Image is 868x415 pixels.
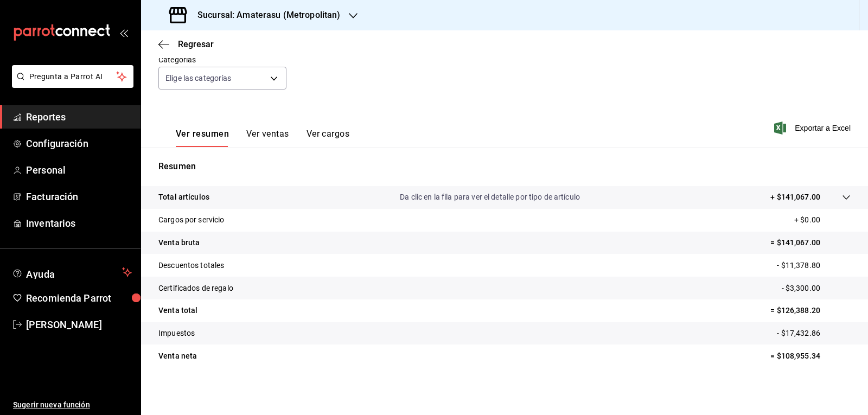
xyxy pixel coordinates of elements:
span: Elige las categorías [165,73,232,84]
span: Personal [26,163,132,177]
p: Resumen [158,160,851,173]
p: = $126,388.20 [770,305,851,316]
button: Ver resumen [176,129,229,147]
span: Configuración [26,136,132,151]
p: Da clic en la fila para ver el detalle por tipo de artículo [400,191,580,203]
span: Inventarios [26,216,132,231]
label: Categorías [158,56,286,63]
span: Sugerir nueva función [13,399,132,411]
p: Venta neta [158,350,197,362]
p: Cargos por servicio [158,214,225,226]
button: open_drawer_menu [119,28,128,37]
span: Facturación [26,189,132,204]
h3: Sucursal: Amaterasu (Metropolitan) [189,9,340,22]
span: Recomienda Parrot [26,291,132,305]
button: Exportar a Excel [776,122,851,135]
div: navigation tabs [176,129,349,147]
p: - $11,378.80 [777,260,851,271]
p: Venta bruta [158,237,200,248]
button: Regresar [158,39,214,49]
button: Ver cargos [307,129,350,147]
p: Certificados de regalo [158,283,233,294]
p: - $17,432.86 [777,328,851,339]
span: Pregunta a Parrot AI [29,71,117,82]
span: [PERSON_NAME] [26,317,132,332]
p: Venta total [158,305,197,316]
span: Ayuda [26,266,118,279]
p: + $141,067.00 [770,191,820,203]
p: + $0.00 [794,214,851,226]
p: Descuentos totales [158,260,224,271]
p: Total artículos [158,191,209,203]
p: Impuestos [158,328,195,339]
p: = $108,955.34 [770,350,851,362]
p: = $141,067.00 [770,237,851,248]
span: Regresar [178,39,214,49]
p: - $3,300.00 [782,283,851,294]
button: Pregunta a Parrot AI [12,65,133,88]
button: Ver ventas [246,129,289,147]
span: Reportes [26,110,132,124]
a: Pregunta a Parrot AI [8,79,133,90]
